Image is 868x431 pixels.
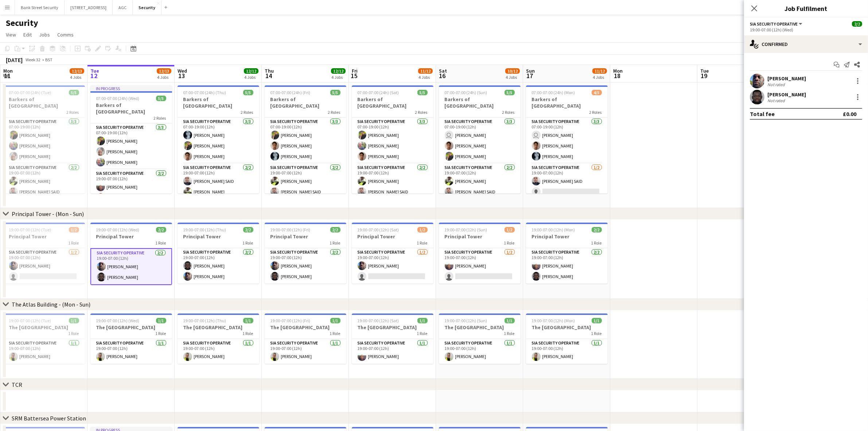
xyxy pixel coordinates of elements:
[526,223,608,284] div: 19:00-07:00 (12h) (Mon)2/2Principal Tower1 RoleSIA Security Operative2/219:00-07:00 (12h)[PERSON_...
[265,118,346,163] app-card-role: SIA Security Operative3/307:00-19:00 (12h)[PERSON_NAME][PERSON_NAME][PERSON_NAME]
[593,74,607,80] div: 4 Jobs
[439,118,521,163] app-card-role: SIA Security Operative3/307:00-19:00 (12h) [PERSON_NAME][PERSON_NAME][PERSON_NAME]
[90,123,172,169] app-card-role: SIA Security Operative3/307:00-19:00 (12h)[PERSON_NAME][PERSON_NAME][PERSON_NAME]
[241,109,253,115] span: 2 Roles
[532,90,575,95] span: 07:00-07:00 (24h) (Mon)
[330,90,340,95] span: 5/5
[178,223,259,284] div: 19:00-07:00 (12h) (Thu)2/2Principal Tower1 RoleSIA Security Operative2/219:00-07:00 (12h)[PERSON_...
[90,85,172,193] app-job-card: In progress07:00-07:00 (24h) (Wed)5/5Barkers of [GEOGRAPHIC_DATA]2 RolesSIA Security Operative3/3...
[178,339,259,364] app-card-role: SIA Security Operative1/119:00-07:00 (12h)[PERSON_NAME]
[699,72,709,80] span: 19
[439,324,521,331] h3: The [GEOGRAPHIC_DATA]
[613,68,623,74] span: Mon
[3,313,85,364] div: 19:00-07:00 (12h) (Tue)1/1The [GEOGRAPHIC_DATA]1 RoleSIA Security Operative1/119:00-07:00 (12h)[P...
[592,318,602,323] span: 1/1
[23,31,32,38] span: Edit
[358,318,399,323] span: 19:00-07:00 (12h) (Sat)
[502,109,515,115] span: 2 Roles
[352,68,358,74] span: Fri
[352,223,433,284] app-job-card: 19:00-07:00 (12h) (Sat)1/2Principal Tower1 RoleSIA Security Operative1/219:00-07:00 (12h)[PERSON_...
[176,72,187,80] span: 13
[445,227,487,232] span: 19:00-07:00 (12h) (Sun)
[352,339,433,364] app-card-role: SIA Security Operative1/119:00-07:00 (12h)[PERSON_NAME]
[439,85,521,193] app-job-card: 07:00-07:00 (24h) (Sun)5/5Barkers of [GEOGRAPHIC_DATA]2 RolesSIA Security Operative3/307:00-19:00...
[154,115,166,121] span: 2 Roles
[852,21,862,27] span: 2/2
[69,240,79,246] span: 1 Role
[612,72,623,80] span: 18
[178,163,259,199] app-card-role: SIA Security Operative2/219:00-07:00 (12h)[PERSON_NAME] SAID[PERSON_NAME]
[90,85,172,91] div: In progress
[39,31,50,38] span: Jobs
[9,90,51,95] span: 07:00-07:00 (24h) (Tue)
[15,0,65,15] button: Bank Street Security
[178,68,187,74] span: Wed
[330,227,340,232] span: 2/2
[3,30,19,39] a: View
[439,68,447,74] span: Sat
[178,96,259,109] h3: Barkers of [GEOGRAPHIC_DATA]
[178,313,259,364] app-job-card: 19:00-07:00 (12h) (Thu)1/1The [GEOGRAPHIC_DATA]1 RoleSIA Security Operative1/119:00-07:00 (12h)[P...
[750,21,798,27] span: SIA Security Operative
[270,90,311,95] span: 07:00-07:00 (24h) (Fri)
[445,318,487,323] span: 19:00-07:00 (12h) (Sun)
[352,96,433,109] h3: Barkers of [GEOGRAPHIC_DATA]
[417,240,428,246] span: 1 Role
[526,233,608,240] h3: Principal Tower
[243,318,253,323] span: 1/1
[157,68,171,74] span: 12/13
[3,68,13,74] span: Mon
[526,85,608,193] app-job-card: 07:00-07:00 (24h) (Mon)4/5Barkers of [GEOGRAPHIC_DATA]2 RolesSIA Security Operative3/307:00-19:00...
[439,223,521,284] app-job-card: 19:00-07:00 (12h) (Sun)1/2Principal Tower1 RoleSIA Security Operative1/219:00-07:00 (12h)[PERSON_...
[6,18,38,28] h1: Security
[243,227,253,232] span: 2/2
[265,324,346,331] h3: The [GEOGRAPHIC_DATA]
[352,85,433,193] app-job-card: 07:00-07:00 (24h) (Sat)5/5Barkers of [GEOGRAPHIC_DATA]2 RolesSIA Security Operative3/307:00-19:00...
[69,90,79,95] span: 5/5
[417,227,428,232] span: 1/2
[352,313,433,364] app-job-card: 19:00-07:00 (12h) (Sat)1/1The [GEOGRAPHIC_DATA]1 RoleSIA Security Operative1/119:00-07:00 (12h)[P...
[591,331,602,336] span: 1 Role
[331,74,345,80] div: 4 Jobs
[439,313,521,364] app-job-card: 19:00-07:00 (12h) (Sun)1/1The [GEOGRAPHIC_DATA]1 RoleSIA Security Operative1/119:00-07:00 (12h)[P...
[767,82,786,87] div: Not rated
[591,240,602,246] span: 1 Role
[265,85,346,193] div: 07:00-07:00 (24h) (Fri)5/5Barkers of [GEOGRAPHIC_DATA]2 RolesSIA Security Operative3/307:00-19:00...
[90,102,172,115] h3: Barkers of [GEOGRAPHIC_DATA]
[750,21,803,27] button: SIA Security Operative
[439,96,521,109] h3: Barkers of [GEOGRAPHIC_DATA]
[358,227,399,232] span: 19:00-07:00 (12h) (Sat)
[90,223,172,285] div: 19:00-07:00 (12h) (Wed)2/2Principal Tower1 RoleSIA Security Operative2/219:00-07:00 (12h)[PERSON_...
[352,324,433,331] h3: The [GEOGRAPHIC_DATA]
[417,331,428,336] span: 1 Role
[65,0,113,15] button: [STREET_ADDRESS]
[24,57,42,62] span: Week 32
[526,339,608,364] app-card-role: SIA Security Operative1/119:00-07:00 (12h)[PERSON_NAME]
[592,68,607,74] span: 11/12
[265,248,346,284] app-card-role: SIA Security Operative2/219:00-07:00 (12h)[PERSON_NAME][PERSON_NAME]
[12,210,84,218] div: Principal Tower - (Mon - Sun)
[36,30,53,39] a: Jobs
[243,331,253,336] span: 1 Role
[532,318,575,323] span: 19:00-07:00 (12h) (Mon)
[330,318,340,323] span: 1/1
[438,72,447,80] span: 16
[178,248,259,284] app-card-role: SIA Security Operative2/219:00-07:00 (12h)[PERSON_NAME][PERSON_NAME]
[506,74,519,80] div: 4 Jobs
[69,227,79,232] span: 1/2
[156,96,166,101] span: 5/5
[70,68,84,74] span: 12/13
[505,227,515,232] span: 1/2
[243,90,253,95] span: 5/5
[526,248,608,284] app-card-role: SIA Security Operative2/219:00-07:00 (12h)[PERSON_NAME][PERSON_NAME]
[526,163,608,199] app-card-role: SIA Security Operative1/219:00-07:00 (12h)[PERSON_NAME] SAID
[157,74,171,80] div: 4 Jobs
[351,72,358,80] span: 15
[532,227,575,232] span: 19:00-07:00 (12h) (Mon)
